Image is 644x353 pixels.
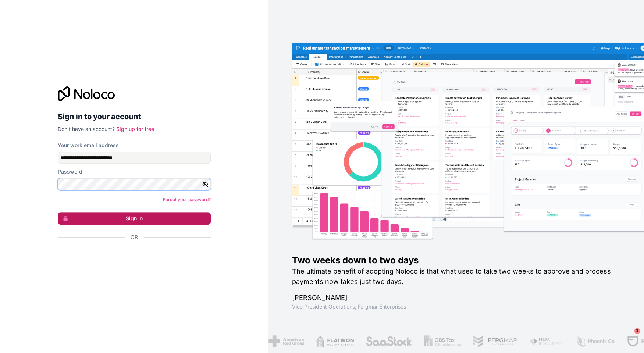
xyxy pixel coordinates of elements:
[131,233,138,241] span: Or
[423,335,460,347] img: /assets/gbstax-C-GtDUiK.png
[163,197,211,202] a: Forgot your password?
[268,335,304,347] img: /assets/american-red-cross-BAupjrZR.png
[58,212,211,225] button: Sign in
[619,328,637,346] iframe: Intercom live chat
[473,335,517,347] img: /assets/fergmar-CudnrXN5.png
[634,328,640,334] span: 1
[58,142,119,149] label: Your work email address
[116,126,154,132] a: Sign up for free
[58,110,211,123] h2: Sign in to your account
[292,254,620,266] h1: Two weeks down to two days
[292,293,620,303] h1: [PERSON_NAME]
[58,178,211,190] input: Password
[366,335,412,347] img: /assets/saastock-C6Zbiodz.png
[58,152,211,164] input: Email address
[54,249,209,265] iframe: Sign in with Google Button
[292,303,620,310] h1: Vice President Operations , Fergmar Enterprises
[58,249,205,265] div: Sign in with Google. Opens in new tab
[58,168,82,175] label: Password
[58,126,115,132] span: Don't have an account?
[292,266,620,287] h2: The ultimate benefit of adopting Noloco is that what used to take two weeks to approve and proces...
[575,335,615,347] img: /assets/phoenix-BREaitsQ.png
[316,335,354,347] img: /assets/flatiron-C8eUkumj.png
[529,335,564,347] img: /assets/fiera-fwj2N5v4.png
